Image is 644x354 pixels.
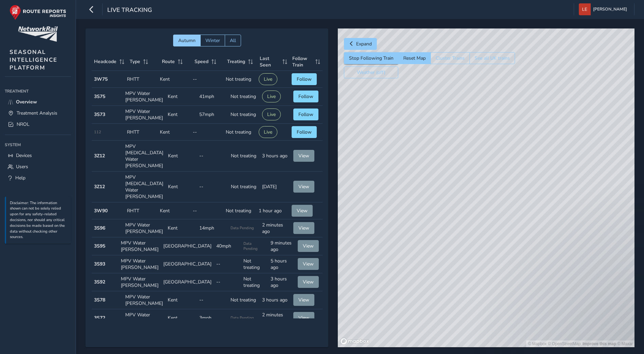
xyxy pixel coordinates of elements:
strong: 3S96 [94,225,105,231]
iframe: Intercom live chat [621,331,637,347]
span: View [303,243,314,249]
td: RHTT [125,202,158,219]
button: See all UK trains [470,52,515,64]
button: Live [259,126,277,138]
span: [PERSON_NAME] [593,3,627,15]
td: 9 minutes ago [268,237,295,255]
strong: 3S92 [94,279,105,285]
td: Not treating [223,202,256,219]
p: Disclaimer: The information shown can not be solely relied upon for any safety-related decisions,... [10,200,68,240]
span: Speed [195,58,208,65]
td: -- [190,202,223,219]
button: [PERSON_NAME] [579,3,629,15]
td: -- [214,273,241,291]
img: rr logo [10,5,66,20]
button: View [293,181,314,193]
a: Users [5,161,71,172]
span: Help [15,175,25,181]
td: MPV Water [PERSON_NAME] [118,255,161,273]
button: Live [262,91,281,102]
strong: 3Z12 [94,183,105,190]
button: Winter [200,35,225,46]
span: View [298,315,309,321]
td: Not treating [228,291,260,309]
strong: 3W75 [94,76,108,82]
button: View [298,258,319,270]
td: Kent [158,202,190,219]
a: Treatment Analysis [5,107,71,119]
span: Users [16,163,28,170]
span: View [303,279,314,285]
td: Not treating [228,106,260,124]
span: Follow [297,129,312,135]
button: Stop Following Train [344,52,398,64]
span: View [298,183,309,190]
td: -- [190,71,223,88]
strong: 3W90 [94,208,108,214]
span: Autumn [178,37,196,44]
span: Follow [298,111,313,118]
button: Expand [344,38,377,50]
td: -- [190,124,223,141]
td: Not treating [241,273,268,291]
td: -- [214,255,241,273]
button: Follow [293,91,318,102]
span: Follow Train [292,55,313,68]
span: Follow [297,76,312,82]
td: 3 hours ago [260,141,291,172]
span: Winter [205,37,220,44]
img: diamond-layout [579,3,591,15]
span: SEASONAL INTELLIGENCE PLATFORM [10,48,57,72]
span: Devices [16,152,32,159]
td: 2 minutes ago [260,309,291,327]
img: customer logo [18,26,58,42]
span: Expand [356,41,372,47]
button: All [225,35,241,46]
button: View [293,222,314,234]
td: 40mph [214,237,241,255]
button: View [293,312,314,324]
span: View [303,261,314,267]
td: Kent [158,71,190,88]
span: Headcode [94,58,116,65]
strong: 3Z12 [94,153,105,159]
span: NROL [17,121,30,127]
a: Overview [5,96,71,107]
td: 5 hours ago [268,255,295,273]
strong: 3S95 [94,243,105,249]
span: Last Seen [260,55,280,68]
td: RHTT [125,124,158,141]
span: View [298,297,309,303]
td: Kent [165,291,197,309]
td: MPV Water [PERSON_NAME] [123,291,165,309]
td: Kent [165,309,197,327]
td: RHTT [125,71,158,88]
td: Kent [165,106,197,124]
button: View [298,276,319,288]
td: MPV [MEDICAL_DATA] Water [PERSON_NAME] [123,141,166,172]
td: 3 hours ago [260,291,291,309]
td: Not treating [228,172,260,202]
button: View [292,205,313,217]
td: 3 hours ago [268,273,295,291]
td: MPV Water [PERSON_NAME] [123,219,165,237]
td: MPV Water [PERSON_NAME] [123,106,165,124]
button: Weather (off) [344,66,398,78]
button: View [293,150,314,162]
td: -- [197,172,228,202]
td: MPV Water [PERSON_NAME] [118,273,161,291]
td: Not treating [223,124,256,141]
td: 14mph [197,219,228,237]
button: Cluster Trains [430,52,470,64]
span: View [298,225,309,231]
td: MPV Water [PERSON_NAME] [118,237,161,255]
td: Kent [158,124,190,141]
button: Live [259,73,277,85]
span: View [297,208,308,214]
td: 41mph [197,88,228,106]
td: [GEOGRAPHIC_DATA] [161,237,214,255]
button: View [293,294,314,306]
td: -- [197,141,228,172]
button: Autumn [173,35,200,46]
td: [GEOGRAPHIC_DATA] [161,255,214,273]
